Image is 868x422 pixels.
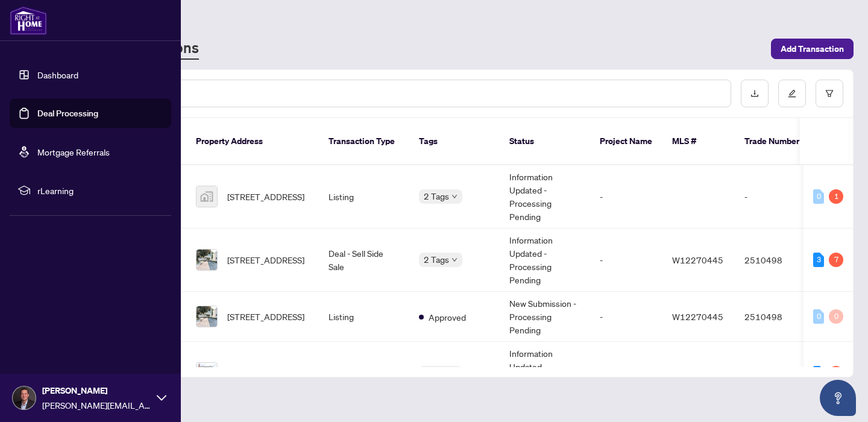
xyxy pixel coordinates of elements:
[816,80,843,107] button: filter
[197,250,217,270] img: thumbnail-img
[813,366,824,380] div: 2
[227,253,304,266] span: [STREET_ADDRESS]
[500,342,590,405] td: Information Updated - Processing Pending
[319,292,409,342] td: Listing
[829,253,843,267] div: 7
[500,292,590,342] td: New Submission - Processing Pending
[735,292,819,342] td: 2510498
[590,165,662,228] td: -
[319,228,409,292] td: Deal - Sell Side Sale
[590,228,662,292] td: -
[813,253,824,267] div: 3
[424,253,449,266] span: 2 Tags
[735,118,819,165] th: Trade Number
[197,363,217,383] img: thumbnail-img
[13,386,36,409] img: Profile Icon
[37,69,78,80] a: Dashboard
[813,189,824,204] div: 0
[788,89,796,98] span: edit
[37,146,110,157] a: Mortgage Referrals
[186,118,319,165] th: Property Address
[735,228,819,292] td: 2510498
[424,189,449,203] span: 2 Tags
[451,194,458,200] span: down
[197,186,217,207] img: thumbnail-img
[590,292,662,342] td: -
[500,228,590,292] td: Information Updated - Processing Pending
[227,190,304,203] span: [STREET_ADDRESS]
[829,366,843,380] div: 1
[778,80,806,107] button: edit
[820,380,856,416] button: Open asap
[829,189,843,204] div: 1
[409,118,500,165] th: Tags
[319,342,409,405] td: Listing
[197,306,217,327] img: thumbnail-img
[672,254,723,265] span: W12270445
[42,384,151,397] span: [PERSON_NAME]
[429,310,466,324] span: Approved
[319,118,409,165] th: Transaction Type
[829,309,843,324] div: 0
[500,165,590,228] td: Information Updated - Processing Pending
[319,165,409,228] td: Listing
[741,80,769,107] button: download
[750,89,759,98] span: download
[590,118,662,165] th: Project Name
[771,39,854,59] button: Add Transaction
[37,108,98,119] a: Deal Processing
[227,367,304,380] span: [STREET_ADDRESS]
[735,165,819,228] td: -
[825,89,834,98] span: filter
[42,398,151,412] span: [PERSON_NAME][EMAIL_ADDRESS][DOMAIN_NAME]
[662,118,735,165] th: MLS #
[590,342,662,405] td: -
[10,6,47,35] img: logo
[424,366,449,380] span: 2 Tags
[451,257,458,263] span: down
[500,118,590,165] th: Status
[37,184,163,197] span: rLearning
[672,311,723,322] span: W12270445
[227,310,304,323] span: [STREET_ADDRESS]
[813,309,824,324] div: 0
[735,342,819,405] td: -
[781,39,844,58] span: Add Transaction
